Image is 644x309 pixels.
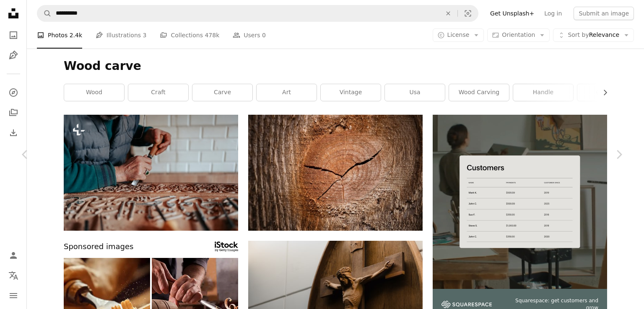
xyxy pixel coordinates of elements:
[574,7,634,20] button: Submit an image
[447,31,470,38] span: License
[192,84,252,101] a: carve
[64,169,238,176] a: a man is carving a design on a piece of wood
[597,84,607,101] button: scroll list to the right
[64,84,124,101] a: wood
[385,84,445,101] a: usa
[5,104,22,121] a: Collections
[160,22,219,49] a: Collections 478k
[433,28,484,42] button: License
[205,31,219,40] span: 478k
[513,84,573,101] a: handle
[5,287,22,304] button: Menu
[458,5,478,21] button: Visual search
[568,31,589,38] span: Sort by
[487,28,550,42] button: Orientation
[441,301,492,308] img: file-1747939142011-51e5cc87e3c9
[96,22,146,49] a: Illustrations 3
[233,22,266,49] a: Users 0
[37,5,52,21] button: Search Unsplash
[5,247,22,264] a: Log in / Sign up
[248,169,423,176] a: brown wooden tree trunk with water droplets
[577,84,637,101] a: carving
[568,31,619,39] span: Relevance
[5,27,22,44] a: Photos
[5,267,22,284] button: Language
[439,5,457,21] button: Clear
[143,31,147,40] span: 3
[5,47,22,64] a: Illustrations
[553,28,634,42] button: Sort byRelevance
[449,84,509,101] a: wood carving
[64,241,133,253] span: Sponsored images
[64,59,607,74] h1: Wood carve
[433,115,607,289] img: file-1747939376688-baf9a4a454ffimage
[539,7,567,20] a: Log in
[37,5,478,22] form: Find visuals sitewide
[128,84,188,101] a: craft
[502,31,535,38] span: Orientation
[64,115,238,231] img: a man is carving a design on a piece of wood
[321,84,381,101] a: vintage
[248,115,423,231] img: brown wooden tree trunk with water droplets
[248,295,423,302] a: brown wooden jesus christ wall decor
[5,84,22,101] a: Explore
[257,84,317,101] a: art
[262,31,266,40] span: 0
[485,7,539,20] a: Get Unsplash+
[594,114,644,195] a: Next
